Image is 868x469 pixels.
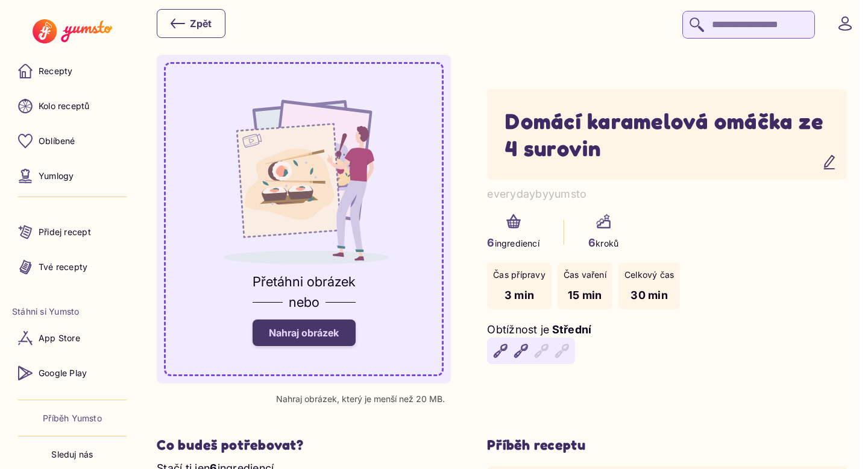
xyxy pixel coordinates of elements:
h2: Co budeš potřebovat? [157,436,451,454]
span: Střední [552,323,592,336]
span: 6 [487,236,494,249]
p: App Store [39,332,80,344]
p: Google Play [39,367,87,379]
p: everydaybyyumsto [487,186,847,202]
h1: Domácí karamelová omáčka ze 4 surovin [505,107,829,162]
a: Tvé recepty [12,253,133,282]
a: Yumlogy [12,162,133,190]
button: Zpět [157,9,225,38]
a: App Store [12,324,133,353]
a: Přidej recept [12,218,133,247]
p: Celkový čas [624,269,674,281]
span: Nahraj obrázek [269,327,339,339]
p: Přetáhni obrázek [253,271,356,292]
span: 3 min [505,289,534,301]
span: 6 [588,236,596,249]
p: Tvé recepty [39,261,87,273]
div: Zpět [171,16,212,31]
p: Čas přípravy [493,269,546,281]
p: Obtížnost je [487,321,549,338]
p: Yumlogy [39,170,74,182]
p: kroků [588,234,618,251]
p: Kolo receptů [39,100,90,112]
p: Recepty [39,65,72,77]
p: Sleduj nás [51,449,93,461]
img: Yumsto logo [33,19,112,43]
span: 15 min [568,289,602,301]
a: Google Play [12,359,133,388]
p: Přidej recept [39,226,91,238]
li: Stáhni si Yumsto [12,306,133,318]
p: Oblíbené [39,135,75,147]
a: Oblíbené [12,127,133,156]
a: Kolo receptů [12,92,133,121]
p: Nahraj obrázek, který je menší než 20 MB. [276,394,445,404]
a: Příběh Yumsto [43,412,102,424]
p: nebo [289,292,319,312]
h3: Příběh receptu [487,436,847,454]
p: Čas vaření [564,269,606,281]
span: 30 min [631,289,668,301]
a: Recepty [12,57,133,86]
p: ingrediencí [487,234,539,251]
